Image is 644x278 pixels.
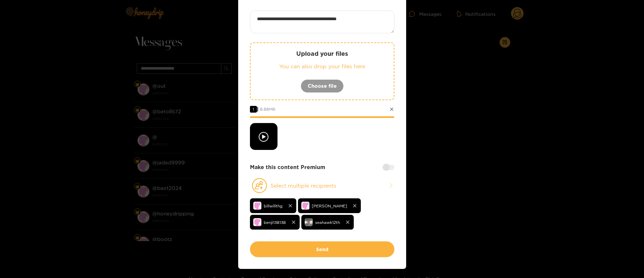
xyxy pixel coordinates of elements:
span: 1 [250,106,257,113]
button: Send [250,241,394,257]
span: 8.88 MB [260,107,275,111]
strong: Make this content Premium [250,163,325,171]
p: You can also drop your files here [264,63,380,70]
span: billwillthg [264,202,283,210]
span: seahawk12th [315,219,340,226]
img: no-avatar.png [253,202,261,210]
p: Upload your files [264,50,380,57]
img: no-avatar.png [301,202,309,210]
img: 8a4e8-img_3262.jpeg [305,218,313,226]
button: Choose file [301,79,344,93]
img: no-avatar.png [253,218,261,226]
span: benji138138 [264,219,286,226]
span: [PERSON_NAME] [312,202,347,210]
button: Select multiple recipients [250,178,394,193]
